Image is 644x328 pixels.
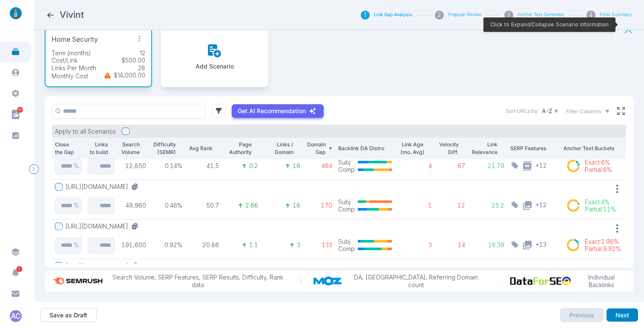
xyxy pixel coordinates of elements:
[600,12,632,18] button: Final Summary
[88,141,108,156] p: Links to build
[138,64,145,72] p: 28
[195,43,234,70] button: Add Scenario
[585,205,616,213] p: Partial : 11%
[438,141,459,156] p: Velocity Diff.
[560,308,604,322] button: Previous
[188,241,219,249] p: 20.86
[152,202,182,209] p: 0.46%
[66,222,142,230] button: [URL][DOMAIN_NAME]
[438,162,466,170] p: 67
[55,128,116,135] p: Apply to all Scenarios
[306,202,333,209] p: 170
[346,274,486,288] p: DA, [GEOGRAPHIC_DATA], Referring Domain count
[114,71,145,80] p: $14,000.00
[585,238,621,245] p: Exact : 1.98%
[52,49,91,57] p: Term (months)
[338,166,355,174] p: Comp
[249,241,258,249] p: 1.1
[225,141,251,156] p: Page Authority
[585,166,612,174] p: Partial : 6%
[535,240,546,248] span: + 13
[121,141,140,156] p: Search Volume
[17,107,23,113] span: 63
[60,9,84,21] h2: Vivint
[106,274,289,288] p: Search Volume, SERP Features, SERP Results, Difficulty, Rank data
[52,72,88,80] p: Monthly Cost
[400,162,432,170] p: 4
[121,162,147,170] p: 12,850
[40,308,97,322] button: Save as Draft
[338,145,394,152] p: Backlink DA Distro
[52,34,98,45] p: Home Security
[338,238,355,245] p: Subj
[188,202,219,209] p: 50.7
[152,162,182,170] p: 0.14%
[264,141,293,156] p: Links / Domain
[400,241,432,249] p: 3
[51,274,107,288] img: semrush_logo.573af308.png
[471,202,504,209] p: 25.2
[361,11,370,20] div: 1
[435,11,444,20] div: 2
[607,308,638,322] button: Next
[338,245,355,253] p: Comp
[7,7,25,19] img: linklaunch_small.2ae18699.png
[585,159,612,166] p: Exact : 6%
[566,108,610,115] button: Filter Columns
[542,107,552,115] p: A-Z
[245,202,258,209] p: 2.66
[490,21,609,29] p: Click to Expand/Collapse Scenario Information
[438,241,466,249] p: 14
[374,12,412,18] button: Link Gap Analysis
[585,245,621,253] p: Partial : 9.92%
[306,241,333,249] p: 133
[74,162,79,170] p: %
[338,205,355,213] p: Comp
[297,241,300,249] p: 3
[510,145,558,152] p: SERP Features
[66,183,142,191] button: [URL][DOMAIN_NAME]
[575,274,628,288] p: Individual Backlinks
[338,198,355,206] p: Subj
[400,202,432,209] p: 1
[293,162,300,170] p: 16
[52,57,78,64] p: Cost/Link
[471,241,504,249] p: 16.39
[66,262,142,270] button: [URL][DOMAIN_NAME]
[471,141,497,156] p: Link Relevance
[585,198,616,206] p: Exact : 4%
[121,202,147,209] p: 49,960
[238,107,306,115] p: Get AI Recommendation
[504,11,513,20] div: 3
[563,145,623,152] p: Anchor Text Buckets
[471,162,504,170] p: 21.79
[55,141,75,156] p: Close the Gap
[540,106,560,117] button: A-Z
[506,107,538,115] label: Sort URLs by
[338,159,355,166] p: Subj
[152,241,182,249] p: 0.92%
[400,141,425,156] p: Link Age (mo. Avg)
[188,145,213,152] p: Avg Rank
[195,63,234,70] p: Add Scenario
[74,202,79,209] p: %
[249,162,258,170] p: 0.2
[448,12,482,18] button: Proposal Review
[74,241,79,249] p: %
[152,141,175,156] p: Difficulty (SEMR)
[566,108,601,115] span: Filter Columns
[232,104,324,118] button: Get AI Recommendation
[313,277,347,285] img: moz_logo.a3998d80.png
[188,162,219,170] p: 41.5
[586,11,595,20] div: 4
[140,49,145,57] p: 12
[52,64,96,72] p: Links Per Month
[535,200,547,208] span: + 12
[121,241,147,249] p: 191,600
[121,57,145,64] p: $500.00
[535,161,547,169] span: + 12
[306,162,333,170] p: 464
[517,12,564,18] button: Anchor Text Generator
[306,141,326,156] p: Domain Gap
[510,277,575,285] img: data_for_seo_logo.e5120ddb.png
